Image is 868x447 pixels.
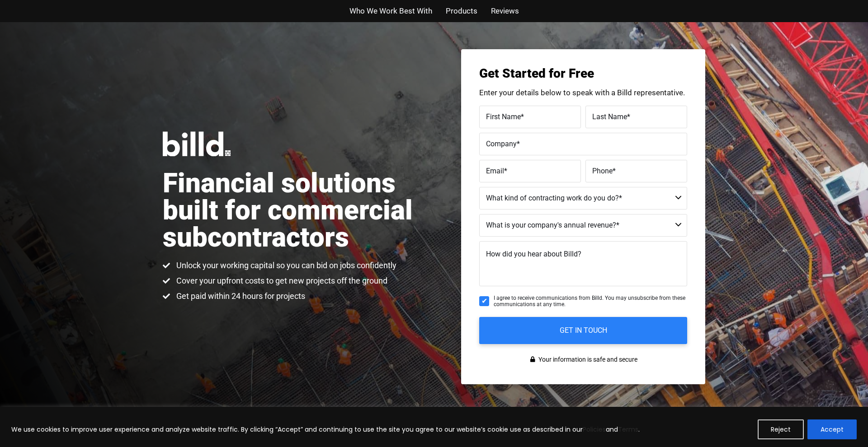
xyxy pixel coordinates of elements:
a: Terms [618,425,638,434]
span: Unlock your working capital so you can bid on jobs confidently [174,260,396,271]
a: Products [446,5,477,18]
span: Company [486,139,517,148]
a: Who We Work Best With [349,5,432,18]
span: Email [486,166,504,175]
h3: Get Started for Free [479,67,687,80]
span: First Name [486,112,521,121]
span: Get paid within 24 hours for projects [174,291,305,302]
span: Your information is safe and secure [536,353,637,366]
h1: Financial solutions built for commercial subcontractors [163,170,434,251]
input: GET IN TOUCH [479,317,687,344]
span: Last Name [592,112,627,121]
button: Reject [758,419,804,439]
button: Accept [807,419,857,439]
span: Phone [592,166,613,175]
a: Policies [583,425,606,434]
span: Cover your upfront costs to get new projects off the ground [174,275,387,286]
span: I agree to receive communications from Billd. You may unsubscribe from these communications at an... [494,295,687,308]
span: How did you hear about Billd? [486,250,581,258]
p: Enter your details below to speak with a Billd representative. [479,89,687,97]
input: I agree to receive communications from Billd. You may unsubscribe from these communications at an... [479,296,489,306]
p: We use cookies to improve user experience and analyze website traffic. By clicking “Accept” and c... [11,424,640,435]
a: Reviews [491,5,519,18]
